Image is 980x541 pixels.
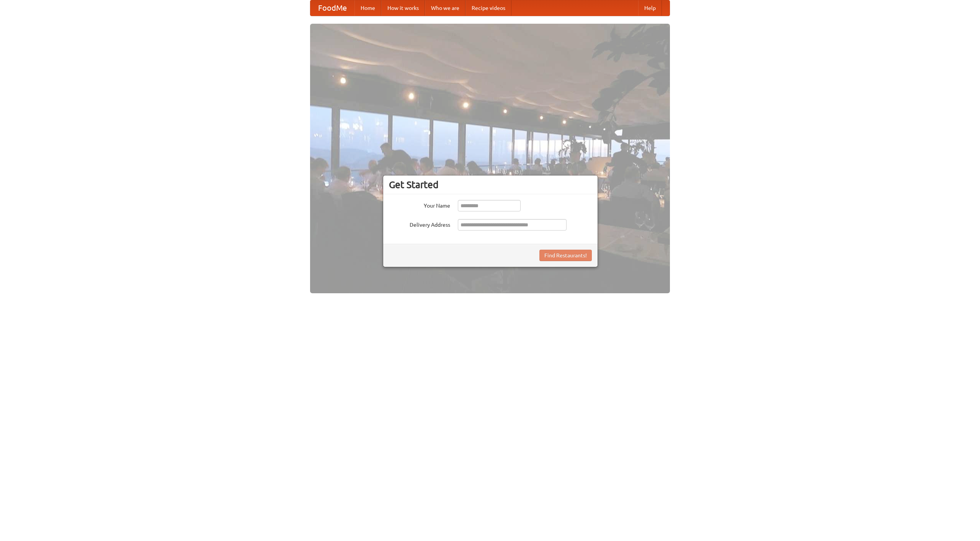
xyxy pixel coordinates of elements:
h3: Get Started [389,179,592,190]
a: How it works [381,0,425,16]
label: Your Name [389,200,450,210]
a: Who we are [425,0,465,16]
label: Delivery Address [389,219,450,229]
a: Recipe videos [465,0,511,16]
a: Help [638,0,662,16]
a: FoodMe [310,0,354,16]
button: Find Restaurants! [539,250,592,261]
a: Home [354,0,381,16]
